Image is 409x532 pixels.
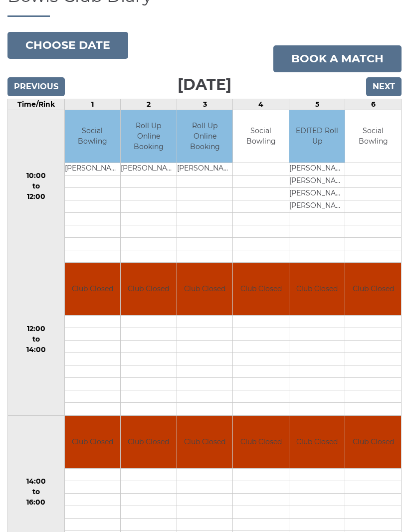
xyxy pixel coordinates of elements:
input: Previous [7,77,65,96]
td: Club Closed [65,416,121,468]
input: Next [366,77,402,96]
td: Club Closed [121,263,177,316]
td: [PERSON_NAME] [289,175,345,187]
td: Club Closed [177,263,233,316]
td: 5 [289,99,345,110]
td: [PERSON_NAME] [121,163,177,175]
td: Club Closed [289,416,345,468]
td: Club Closed [233,263,289,316]
td: [PERSON_NAME] [289,200,345,212]
td: [PERSON_NAME] [289,163,345,175]
td: 10:00 to 12:00 [8,110,65,263]
td: [PERSON_NAME] [65,163,121,175]
td: Club Closed [345,263,401,316]
td: 1 [64,99,121,110]
td: Club Closed [121,416,177,468]
td: [PERSON_NAME] [177,163,233,175]
td: Social Bowling [345,110,401,163]
td: Club Closed [65,263,121,316]
a: Book a match [273,45,402,72]
td: 2 [121,99,177,110]
td: Club Closed [177,416,233,468]
td: Roll Up Online Booking [177,110,233,163]
td: [PERSON_NAME] [289,187,345,200]
td: Roll Up Online Booking [121,110,177,163]
td: Time/Rink [8,99,65,110]
td: 12:00 to 14:00 [8,263,65,416]
button: Choose date [7,32,128,59]
td: Club Closed [345,416,401,468]
td: Club Closed [289,263,345,316]
td: EDITED Roll Up [289,110,345,163]
td: Club Closed [233,416,289,468]
td: 3 [177,99,233,110]
td: 6 [345,99,402,110]
td: 4 [233,99,289,110]
td: Social Bowling [233,110,289,163]
td: Social Bowling [65,110,121,163]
